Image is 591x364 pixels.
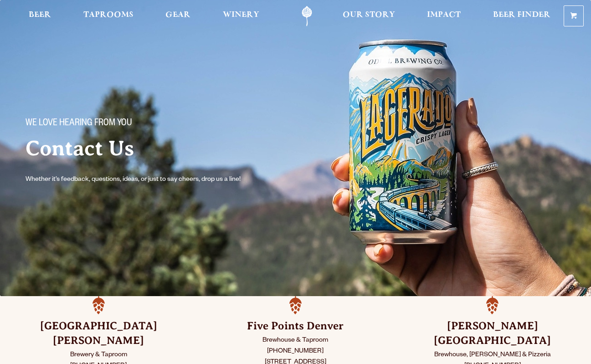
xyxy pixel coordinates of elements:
[29,11,51,19] span: Beer
[421,6,467,26] a: Impact
[23,319,174,348] h3: [GEOGRAPHIC_DATA][PERSON_NAME]
[290,6,324,26] a: Odell Home
[487,6,556,26] a: Beer Finder
[217,6,265,26] a: Winery
[159,6,196,26] a: Gear
[165,11,190,19] span: Gear
[427,11,461,19] span: Impact
[223,11,259,19] span: Winery
[77,6,139,26] a: Taprooms
[26,137,310,160] h2: Contact Us
[83,11,134,19] span: Taprooms
[493,11,550,19] span: Beer Finder
[220,319,371,333] h3: Five Points Denver
[343,11,395,19] span: Our Story
[417,319,568,348] h3: [PERSON_NAME] [GEOGRAPHIC_DATA]
[23,6,57,26] a: Beer
[26,118,132,130] span: We love hearing from you
[26,174,259,185] p: Whether it’s feedback, questions, ideas, or just to say cheers, drop us a line!
[337,6,401,26] a: Our Story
